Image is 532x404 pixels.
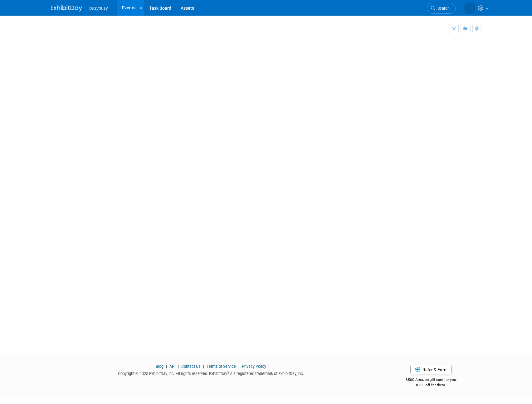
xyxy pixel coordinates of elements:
sup: ® [227,371,229,374]
a: Privacy Policy [242,364,266,369]
span: | [176,364,180,369]
a: Terms of Service [207,364,236,369]
img: Avery Cope [447,3,476,10]
a: Contact Us [181,364,201,369]
a: Refer & Earn [410,365,451,374]
div: $150 off for them. [381,382,481,388]
div: Copyright © 2025 ExhibitDay, Inc. All rights reserved. ExhibitDay is a registered trademark of Ex... [51,369,372,377]
span: | [202,364,206,369]
div: $500 Amazon gift card for you, [381,373,481,387]
span: Search [419,6,433,11]
a: API [169,364,175,369]
a: Blog [156,364,164,369]
a: Search [411,3,439,14]
span: | [237,364,241,369]
img: ExhibitDay [51,5,82,12]
span: busybusy [90,6,108,11]
span: | [164,364,168,369]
